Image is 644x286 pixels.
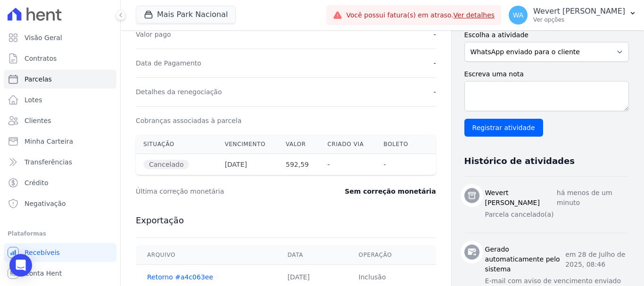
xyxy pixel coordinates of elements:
[136,30,171,39] dt: Valor pago
[25,95,42,105] span: Lotes
[4,173,116,192] a: Crédito
[464,155,575,167] h3: Histórico de atividades
[4,70,116,89] a: Parcelas
[464,119,543,137] input: Registrar atividade
[136,87,222,97] dt: Detalhes da renegociação
[376,135,420,154] th: Boleto
[136,245,276,265] th: Arquivo
[8,228,113,239] div: Plataformas
[25,178,49,188] span: Crédito
[217,154,278,175] th: [DATE]
[376,154,420,175] th: -
[320,135,376,154] th: Criado via
[136,6,236,24] button: Mais Park Nacional
[501,2,644,28] button: WA Wevert [PERSON_NAME] Ver opções
[4,90,116,109] a: Lotes
[485,245,566,274] h3: Gerado automaticamente pelo sistema
[464,30,629,40] label: Escolha a atividade
[4,111,116,130] a: Clientes
[485,276,629,286] p: E-mail com aviso de vencimento enviado
[533,16,625,24] p: Ver opções
[485,188,557,208] h3: Wevert [PERSON_NAME]
[4,264,116,283] a: Conta Hent
[485,210,629,220] p: Parcela cancelado(a)
[25,137,73,146] span: Minha Carteira
[136,215,436,226] h3: Exportação
[25,199,66,208] span: Negativação
[533,7,625,16] p: Wevert [PERSON_NAME]
[25,54,57,63] span: Contratos
[25,33,62,42] span: Visão Geral
[346,10,495,20] span: Você possui fatura(s) em atraso.
[9,254,32,277] div: Open Intercom Messenger
[217,135,278,154] th: Vencimento
[136,116,241,125] dt: Cobranças associadas à parcela
[513,12,524,18] span: WA
[25,248,60,257] span: Recebíveis
[565,250,629,270] p: em 28 de Julho de 2025, 08:46
[320,154,376,175] th: -
[345,187,436,196] dd: Sem correção monetária
[4,153,116,172] a: Transferências
[147,273,213,281] a: Retorno #a4c063ee
[276,245,347,265] th: Data
[25,74,52,84] span: Parcelas
[278,154,320,175] th: 592,59
[278,135,320,154] th: Valor
[4,49,116,68] a: Contratos
[454,11,495,19] a: Ver detalhes
[4,132,116,151] a: Minha Carteira
[347,245,436,265] th: Operação
[434,58,436,68] dd: -
[557,188,629,208] p: há menos de um minuto
[4,194,116,213] a: Negativação
[136,58,201,68] dt: Data de Pagamento
[143,160,189,169] span: Cancelado
[4,243,116,262] a: Recebíveis
[25,116,51,125] span: Clientes
[434,87,436,97] dd: -
[136,135,217,154] th: Situação
[25,269,62,278] span: Conta Hent
[4,28,116,47] a: Visão Geral
[136,187,313,196] dt: Última correção monetária
[464,69,629,79] label: Escreva uma nota
[25,157,72,167] span: Transferências
[434,30,436,39] dd: -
